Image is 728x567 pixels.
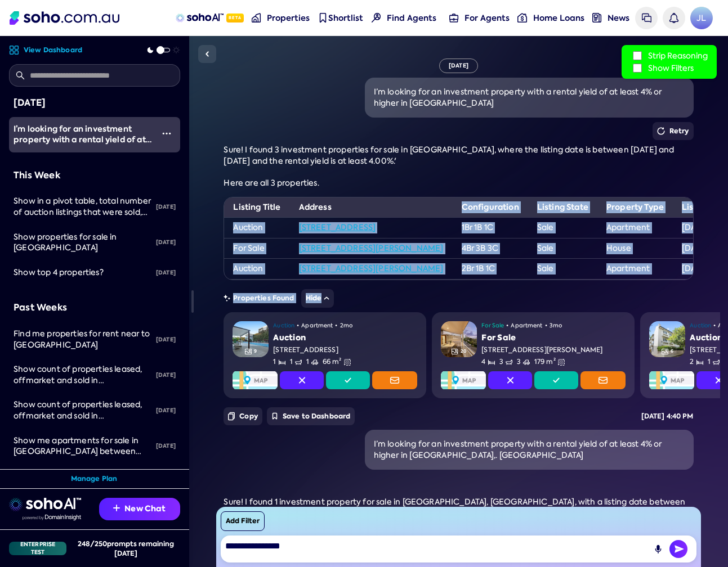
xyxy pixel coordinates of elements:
div: [DATE] [151,195,180,219]
div: Properties Found [224,289,693,308]
img: Map [233,371,278,389]
span: 1 [306,357,318,367]
span: • [506,321,508,330]
img: news-nav icon [592,13,602,22]
span: Shortlist [328,12,363,24]
a: Last sold transactions [9,464,151,489]
span: Apartment [301,321,333,330]
span: JL [690,7,713,29]
span: Find Agents [387,12,436,24]
img: Find agents icon [372,13,381,22]
span: • [297,321,299,330]
div: [DATE] [151,363,180,388]
th: Listing State [528,197,597,218]
button: Add Filter [221,511,265,531]
span: Show properties for sale in [GEOGRAPHIC_DATA] [14,232,117,253]
div: Show top 4 properties? [14,267,151,278]
button: New Chat [99,498,180,520]
span: 1 [290,357,302,367]
img: Recommendation icon [113,505,120,511]
img: Bathrooms [713,359,720,366]
span: • [545,321,547,330]
img: Map [649,371,694,389]
div: For Sale [481,332,626,344]
span: • [713,321,716,330]
button: Save to Dashboard [267,407,355,425]
div: [DATE] [439,58,478,73]
button: Copy [224,407,262,425]
th: Address [290,197,453,218]
span: News [608,12,629,24]
span: 66 m² [323,357,342,367]
img: for-agents-nav icon [517,13,527,22]
span: • [335,321,337,330]
a: Show count of properties leased, offmarket and sold in [GEOGRAPHIC_DATA] for past 6 months [9,393,151,428]
div: [DATE] [151,434,180,458]
td: Apartment [597,218,673,238]
th: Property Type [597,197,673,218]
img: Bedrooms [488,359,495,366]
button: Retry [653,122,694,140]
div: This Week [14,168,176,183]
td: 4Br 3B 3C [453,238,528,259]
img: Bedrooms [279,359,285,366]
img: messages icon [642,13,651,22]
img: Retry icon [657,127,665,135]
span: Home Loans [533,12,584,24]
span: 2mo [340,321,352,330]
th: Configuration [453,197,528,218]
span: 4 [481,357,494,367]
span: Show in a pivot table, total number of auction listings that were sold, total withdrawn, total of... [14,196,151,261]
span: Auction [273,321,294,330]
span: Beta [226,13,244,22]
div: [DATE] 4:40 PM [641,412,694,421]
div: I’m looking for an investment property with a rental yield of at least 4% or higher in [GEOGRAPHI... [374,439,685,461]
a: [STREET_ADDRESS][PERSON_NAME] [299,243,444,253]
span: For Agents [465,12,510,24]
img: Gallery Icon [452,348,458,355]
img: Bathrooms [506,359,512,366]
div: [DATE] [151,327,180,352]
span: 1 [708,357,720,367]
a: [STREET_ADDRESS][PERSON_NAME] [299,263,444,273]
span: Sure! I found 3 investment properties for sale in [GEOGRAPHIC_DATA], where the listing date is be... [224,145,674,188]
a: Avatar of Jonathan Lui [690,7,713,29]
div: Past Weeks [14,300,176,315]
a: Show count of properties leased, offmarket and sold in [GEOGRAPHIC_DATA] for past 6 months [9,357,151,393]
span: Show me apartments for sale in [GEOGRAPHIC_DATA] between $1M and $2M. [14,435,141,467]
span: Properties [267,12,310,24]
a: Notifications [663,7,685,29]
span: I’m looking for an investment property with a rental yield of at least 4% or higher in [GEOGRAPHI... [14,123,151,168]
span: Auction [690,321,711,330]
img: Property [441,321,477,357]
a: [STREET_ADDRESS] [299,222,376,232]
div: I’m looking for an investment property with a rental yield of at least 4% or higher in paddington [14,124,153,146]
span: 1 [273,357,285,367]
div: [DATE] [151,260,180,285]
a: Show top 4 properties? [9,260,151,285]
img: Bedrooms [696,359,703,366]
td: 2Br 1B 1C [453,259,528,280]
span: Sure! I found 1 investment property for sale in [GEOGRAPHIC_DATA], [GEOGRAPHIC_DATA], with a list... [224,497,685,540]
a: Find me properties for rent near to [GEOGRAPHIC_DATA] [9,322,151,357]
a: Messages [635,7,658,29]
img: Map [441,371,486,389]
span: 3 [517,357,530,367]
img: Copy icon [228,412,235,421]
span: 9 [254,348,257,354]
button: Hide [301,289,334,308]
div: Enterprise Test [9,542,66,555]
img: Carspots [311,359,318,366]
a: PropertyGallery Icon20For Sale•Apartment•3moFor Sale[STREET_ADDRESS][PERSON_NAME]4Bedrooms3Bathro... [432,312,635,398]
div: Auction [273,332,417,344]
img: properties-nav icon [252,13,261,22]
img: More icon [162,129,171,138]
div: [STREET_ADDRESS] [273,345,417,355]
td: Sale [528,218,597,238]
span: Find me properties for rent near to [GEOGRAPHIC_DATA] [14,328,150,350]
span: Show count of properties leased, offmarket and sold in [GEOGRAPHIC_DATA] for past 6 months [14,399,142,443]
div: Show in a pivot table, total number of auction listings that were sold, total withdrawn, total of... [14,196,151,218]
a: View Dashboard [9,45,82,55]
img: Gallery Icon [245,348,252,355]
a: I’m looking for an investment property with a rental yield of at least 4% or higher in [GEOGRAPHI... [9,117,153,152]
